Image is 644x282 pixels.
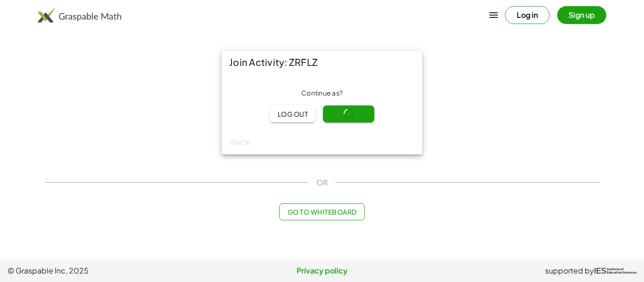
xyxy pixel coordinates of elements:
button: Go to Whiteboard [279,203,364,220]
a: IESInstitute ofEducation Sciences [594,265,636,276]
span: © Graspable Inc, 2025 [8,265,217,276]
span: OR [316,177,328,188]
span: Institute of Education Sciences [607,268,636,274]
span: Go to Whiteboard [287,208,356,216]
div: Continue as ? [229,89,415,98]
span: Log out [277,110,308,118]
button: Sign up [557,6,606,24]
span: supported by [545,265,594,276]
div: Join Activity: ZRFLZ [222,51,422,73]
button: Log in [505,6,550,24]
span: IES [594,266,606,275]
a: Privacy policy [217,265,427,276]
button: Log out [270,105,315,122]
